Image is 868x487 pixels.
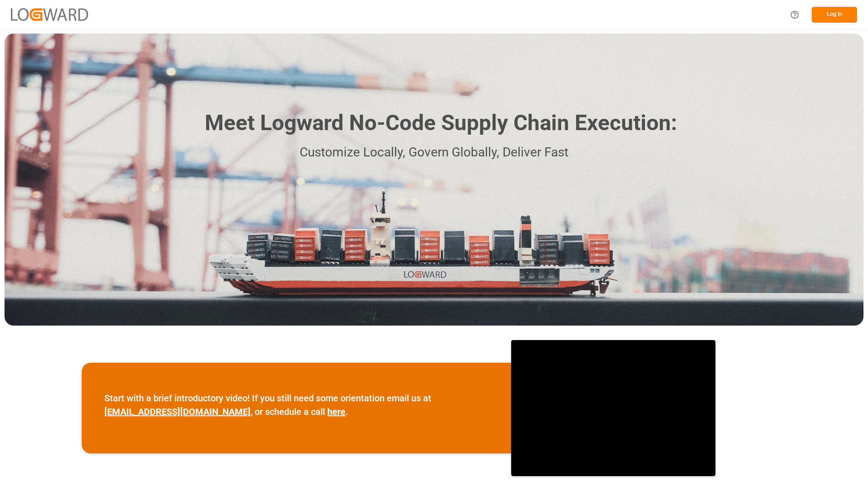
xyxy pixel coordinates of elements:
img: Logward_new_orange.png [11,8,88,20]
button: Log In [812,7,857,23]
a: here [327,406,345,417]
p: Customize Locally, Govern Globally, Deliver Fast [191,142,677,163]
h1: Meet Logward No-Code Supply Chain Execution: [205,107,677,139]
p: Start with a brief introductory video! If you still need some orientation email us at , or schedu... [104,391,488,419]
a: [EMAIL_ADDRESS][DOMAIN_NAME] [104,406,251,417]
button: Help Center [784,5,805,25]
